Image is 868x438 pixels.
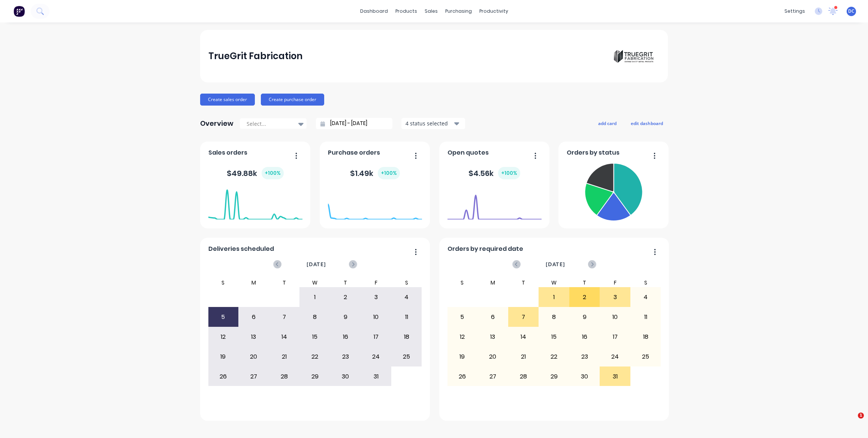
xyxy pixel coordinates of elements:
[331,288,361,307] div: 2
[208,328,238,346] div: 12
[300,308,330,326] div: 8
[600,278,630,287] div: F
[539,288,569,307] div: 1
[447,278,478,287] div: S
[447,148,489,157] span: Open quotes
[262,167,284,179] div: + 100 %
[331,308,361,326] div: 9
[392,308,422,326] div: 11
[331,347,361,366] div: 23
[631,288,661,307] div: 4
[476,6,512,17] div: productivity
[421,6,441,17] div: sales
[350,167,400,179] div: $ 1.49k
[300,328,330,346] div: 15
[330,278,361,287] div: T
[208,244,274,253] span: Deliveries scheduled
[570,347,600,366] div: 23
[539,367,569,386] div: 29
[570,288,600,307] div: 2
[406,119,453,127] div: 4 status selected
[848,8,855,15] span: DC
[361,328,391,346] div: 17
[447,328,477,346] div: 12
[509,328,539,346] div: 14
[328,148,380,157] span: Purchase orders
[468,167,520,179] div: $ 4.56k
[570,367,600,386] div: 30
[447,347,477,366] div: 19
[269,328,299,346] div: 14
[600,308,630,326] div: 10
[391,278,422,287] div: S
[478,308,508,326] div: 6
[208,367,238,386] div: 26
[600,288,630,307] div: 3
[498,167,520,179] div: + 100 %
[208,49,302,64] div: TrueGrit Fabrication
[508,278,539,287] div: T
[570,308,600,326] div: 9
[200,116,233,131] div: Overview
[843,413,861,431] iframe: Intercom live chat
[361,367,391,386] div: 31
[239,308,269,326] div: 6
[208,308,238,326] div: 5
[447,367,477,386] div: 26
[238,278,269,287] div: M
[208,148,247,157] span: Sales orders
[509,308,539,326] div: 7
[509,367,539,386] div: 28
[239,328,269,346] div: 13
[631,347,661,366] div: 25
[858,413,864,419] span: 1
[361,308,391,326] div: 10
[539,308,569,326] div: 8
[631,328,661,346] div: 18
[478,367,508,386] div: 27
[239,347,269,366] div: 20
[300,367,330,386] div: 29
[361,278,391,287] div: F
[227,167,284,179] div: $ 49.88k
[626,118,668,128] button: edit dashboard
[200,94,255,106] button: Create sales order
[478,328,508,346] div: 13
[600,328,630,346] div: 17
[331,367,361,386] div: 30
[392,288,422,307] div: 4
[299,278,330,287] div: W
[300,288,330,307] div: 1
[600,367,630,386] div: 31
[781,6,809,17] div: settings
[546,260,565,268] span: [DATE]
[570,328,600,346] div: 16
[208,347,238,366] div: 19
[593,118,621,128] button: add card
[361,288,391,307] div: 3
[401,118,465,129] button: 4 status selected
[269,308,299,326] div: 7
[447,308,477,326] div: 5
[569,278,600,287] div: T
[269,347,299,366] div: 21
[331,328,361,346] div: 16
[539,347,569,366] div: 22
[378,167,400,179] div: + 100 %
[509,347,539,366] div: 21
[269,278,300,287] div: T
[567,148,620,157] span: Orders by status
[539,278,569,287] div: W
[631,308,661,326] div: 11
[261,94,324,106] button: Create purchase order
[361,347,391,366] div: 24
[208,278,239,287] div: S
[392,6,421,17] div: products
[441,6,476,17] div: purchasing
[392,347,422,366] div: 25
[300,347,330,366] div: 22
[539,328,569,346] div: 15
[600,347,630,366] div: 24
[239,367,269,386] div: 27
[607,30,660,82] img: TrueGrit Fabrication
